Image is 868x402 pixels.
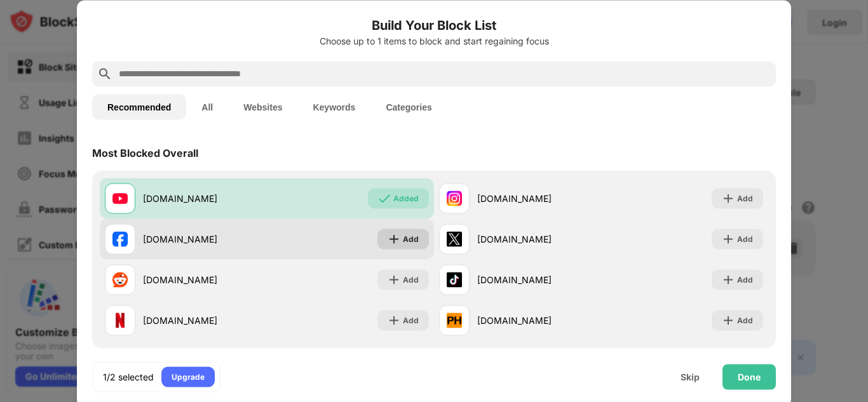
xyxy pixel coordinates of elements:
[738,372,761,382] div: Done
[92,94,186,119] button: Recommended
[103,370,154,383] div: 1/2 selected
[447,191,462,206] img: favicons
[477,314,601,327] div: [DOMAIN_NAME]
[172,370,205,383] div: Upgrade
[681,372,700,382] div: Skip
[228,94,297,119] button: Websites
[737,273,753,286] div: Add
[112,231,128,246] img: favicons
[92,36,776,46] div: Choose up to 1 items to block and start regaining focus
[477,232,601,246] div: [DOMAIN_NAME]
[477,192,601,205] div: [DOMAIN_NAME]
[92,146,198,159] div: Most Blocked Overall
[393,192,419,204] div: Added
[403,314,419,326] div: Add
[92,15,776,34] h6: Build Your Block List
[297,94,370,119] button: Keywords
[447,272,462,287] img: favicons
[477,273,601,286] div: [DOMAIN_NAME]
[143,273,267,286] div: [DOMAIN_NAME]
[186,94,228,119] button: All
[370,94,447,119] button: Categories
[143,314,267,327] div: [DOMAIN_NAME]
[112,191,128,206] img: favicons
[737,314,753,326] div: Add
[112,272,128,287] img: favicons
[447,231,462,246] img: favicons
[97,66,112,81] img: search.svg
[143,192,267,205] div: [DOMAIN_NAME]
[143,232,267,246] div: [DOMAIN_NAME]
[737,232,753,245] div: Add
[737,192,753,204] div: Add
[112,312,128,328] img: favicons
[403,273,419,286] div: Add
[447,312,462,328] img: favicons
[403,232,419,245] div: Add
